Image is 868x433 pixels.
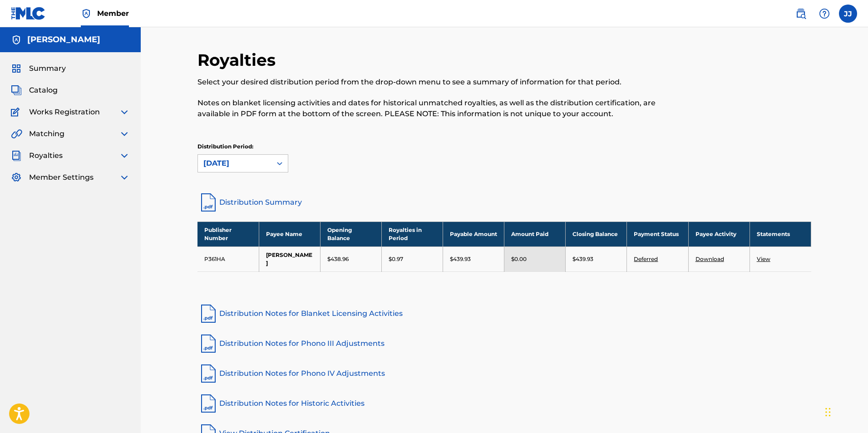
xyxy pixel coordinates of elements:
p: $0.97 [389,255,403,263]
p: $439.93 [572,255,593,263]
a: Distribution Summary [197,192,811,213]
img: help [819,8,830,19]
th: Payment Status [627,221,688,246]
td: P361HA [197,246,259,271]
img: pdf [197,303,219,325]
p: $0.00 [511,255,527,263]
th: Amount Paid [504,221,566,246]
img: Top Rightsholder [81,8,92,19]
img: pdf [197,363,219,384]
img: pdf [197,393,219,414]
span: Member Settings [29,172,94,183]
th: Payee Name [259,221,320,246]
p: $438.96 [327,255,349,263]
a: Distribution Notes for Historic Activities [197,393,811,414]
img: expand [119,172,130,183]
th: Payee Activity [688,221,750,246]
img: expand [119,107,130,118]
th: Royalties in Period [381,221,443,246]
a: Deferred [634,256,658,262]
a: Distribution Notes for Phono IV Adjustments [197,363,811,384]
th: Closing Balance [566,221,627,246]
img: Member Settings [11,172,22,183]
img: Matching [11,128,22,139]
span: Works Registration [29,107,100,118]
span: Matching [29,128,64,139]
div: Help [815,5,833,23]
span: Catalog [29,85,58,96]
span: Summary [29,63,66,74]
span: Royalties [29,150,63,161]
img: Works Registration [11,107,23,118]
img: distribution-summary-pdf [197,192,219,213]
img: MLC Logo [11,7,46,20]
p: Distribution Period: [197,143,288,151]
p: Select your desired distribution period from the drop-down menu to see a summary of information f... [197,77,670,88]
td: [PERSON_NAME] [259,246,320,271]
img: pdf [197,333,219,354]
h2: Royalties [197,50,280,70]
a: View [757,256,770,262]
a: SummarySummary [11,63,66,74]
iframe: Chat Widget [823,389,868,433]
div: [DATE] [203,158,266,169]
img: expand [119,128,130,139]
div: Drag [825,399,831,426]
div: User Menu [839,5,857,23]
p: $439.93 [450,255,471,263]
h5: Jovon Jordan [27,34,100,45]
img: Royalties [11,150,22,161]
img: expand [119,150,130,161]
th: Statements [750,221,811,246]
iframe: Resource Center [843,286,868,361]
a: CatalogCatalog [11,85,58,96]
th: Opening Balance [320,221,381,246]
span: Member [97,8,129,19]
p: Notes on blanket licensing activities and dates for historical unmatched royalties, as well as th... [197,98,670,119]
a: Distribution Notes for Phono III Adjustments [197,333,811,354]
img: Catalog [11,85,22,96]
a: Download [695,256,724,262]
a: Public Search [792,5,810,23]
img: search [795,8,806,19]
th: Publisher Number [197,221,259,246]
img: Summary [11,63,22,74]
img: Accounts [11,34,22,45]
th: Payable Amount [443,221,504,246]
a: Distribution Notes for Blanket Licensing Activities [197,303,811,325]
